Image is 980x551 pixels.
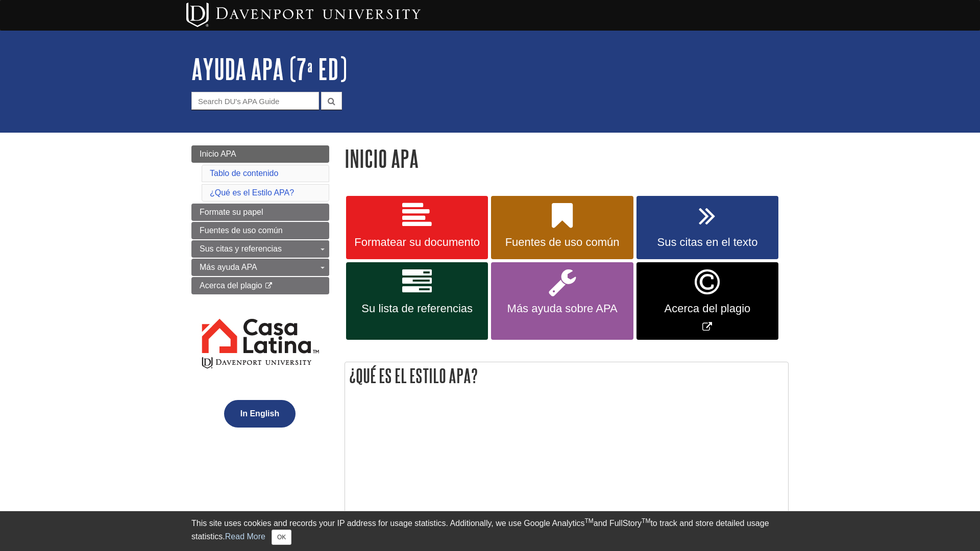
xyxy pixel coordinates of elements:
[222,409,298,418] a: In English
[191,277,329,294] a: Acerca del plagio
[191,92,319,110] input: Search DU's APA Guide
[224,400,296,428] button: In English
[191,240,329,258] a: Sus citas y referencias
[499,236,625,249] span: Fuentes de uso común
[191,53,347,85] a: AYUDA APA (7ª ED)
[210,188,294,197] a: ¿Qué es el Estilo APA?
[272,530,291,545] button: Close
[644,236,771,249] span: Sus citas en el texto
[200,281,262,290] span: Acerca del plagio
[491,196,633,259] a: Fuentes de uso común
[345,362,788,389] h2: ¿Qué es el Estilo APA?
[200,208,263,216] span: Formate su papel
[200,263,257,271] span: Más ayuda APA
[499,302,625,315] span: Más ayuda sobre APA
[210,169,278,178] a: Tablo de contenido
[354,302,480,315] span: Su lista de referencias
[191,222,329,239] a: Fuentes de uso común
[191,145,329,445] div: Guide Page Menu
[191,145,329,163] a: Inicio APA
[345,145,789,171] h1: Inicio APA
[636,262,778,340] a: Link opens in new window
[225,532,265,541] a: Read More
[644,302,771,315] span: Acerca del plagio
[200,149,236,158] span: Inicio APA
[354,236,480,249] span: Formatear su documento
[264,283,273,289] i: This link opens in a new window
[191,517,789,545] div: This site uses cookies and records your IP address for usage statistics. Additionally, we use Goo...
[191,204,329,221] a: Formate su papel
[186,3,421,27] img: Davenport University
[636,196,778,259] a: Sus citas en el texto
[346,262,488,340] a: Su lista de referencias
[491,262,633,340] a: Más ayuda sobre APA
[200,226,283,235] span: Fuentes de uso común
[584,517,593,524] sup: TM
[191,259,329,276] a: Más ayuda APA
[346,196,488,259] a: Formatear su documento
[642,517,650,524] sup: TM
[200,244,282,253] span: Sus citas y referencias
